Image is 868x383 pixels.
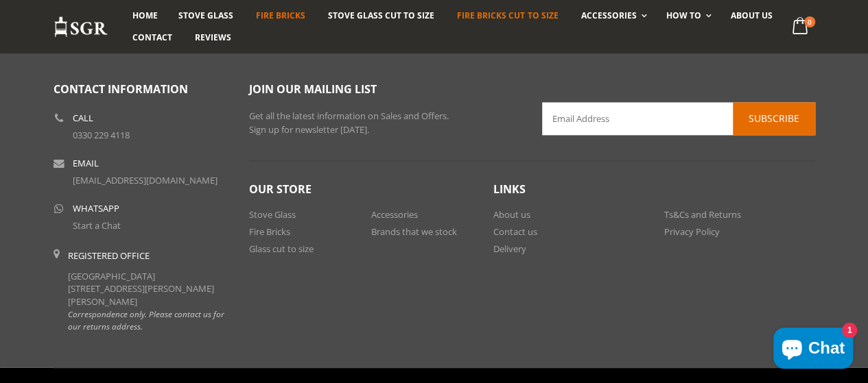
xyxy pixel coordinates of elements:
a: Delivery [493,243,526,255]
span: Reviews [195,32,231,43]
a: Ts&Cs and Returns [664,208,741,221]
span: Accessories [580,10,636,21]
span: Stove Glass Cut To Size [328,10,434,21]
span: 0 [804,16,815,27]
a: [EMAIL_ADDRESS][DOMAIN_NAME] [73,174,218,186]
span: Contact Information [54,82,188,97]
span: Fire Bricks Cut To Size [457,10,558,21]
a: Stove Glass [249,208,296,221]
span: Join our mailing list [249,82,377,97]
a: Glass cut to size [249,243,314,255]
span: Contact [132,32,172,43]
a: Accessories [371,208,418,221]
b: Registered Office [68,249,150,262]
button: Subscribe [733,102,815,135]
a: Contact us [493,225,537,238]
a: Contact [122,27,183,49]
b: Call [73,114,93,123]
a: About us [720,5,783,27]
a: Privacy Policy [664,225,720,238]
inbox-online-store-chat: Shopify online store chat [769,328,857,372]
a: Fire Bricks [246,5,316,27]
a: Reviews [185,27,242,49]
p: Get all the latest information on Sales and Offers. Sign up for newsletter [DATE]. [249,110,522,136]
img: Stove Glass Replacement [54,16,108,38]
a: Fire Bricks Cut To Size [447,5,568,27]
input: Email Address [542,102,815,135]
a: Stove Glass Cut To Size [318,5,445,27]
em: Correspondence only. Please contact us for our returns address. [68,308,224,332]
b: Email [73,159,99,168]
span: Fire Bricks [256,10,305,21]
a: Stove Glass [168,5,244,27]
span: About us [731,10,773,21]
b: WhatsApp [73,204,119,213]
span: Home [132,10,158,21]
a: Fire Bricks [249,225,290,238]
a: 0330 229 4118 [73,129,130,141]
div: [GEOGRAPHIC_DATA] [STREET_ADDRESS][PERSON_NAME][PERSON_NAME] [68,249,228,332]
span: How To [666,10,701,21]
span: Links [493,182,526,197]
span: Stove Glass [178,10,233,21]
a: 0 [786,14,814,40]
span: Our Store [249,182,312,197]
a: Start a Chat [73,219,121,232]
a: Accessories [570,5,653,27]
a: Brands that we stock [371,225,457,238]
a: About us [493,208,530,221]
a: Home [122,5,168,27]
a: How To [656,5,718,27]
